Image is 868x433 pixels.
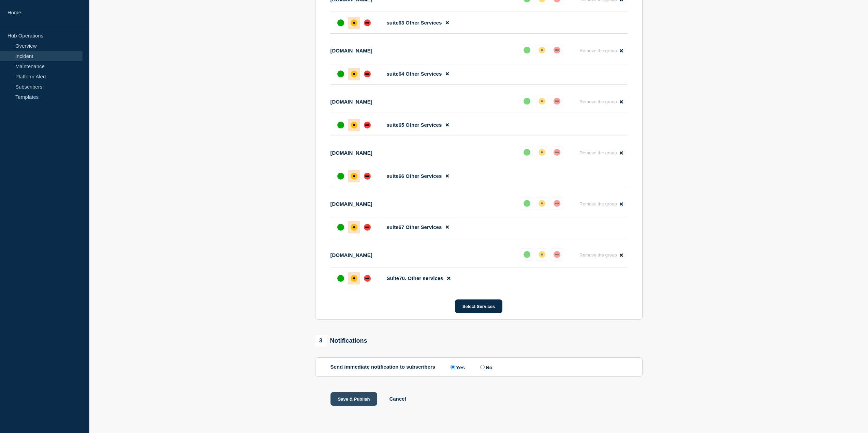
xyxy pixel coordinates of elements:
button: down [551,146,563,158]
input: No [480,365,485,369]
button: Remove the group [575,248,627,262]
div: affected [351,275,357,282]
button: affected [536,146,548,158]
button: up [521,44,533,56]
span: 3 [315,335,327,346]
div: down [554,200,560,207]
span: Remove the group [579,48,617,53]
button: up [521,95,533,107]
span: suite63 Other Services [387,20,442,26]
div: Notifications [315,335,367,346]
div: up [337,173,344,180]
span: suite67 Other Services [387,224,442,230]
div: affected [539,149,545,156]
div: down [554,149,560,156]
span: Remove the group [579,252,617,258]
div: up [337,275,344,282]
span: suite65 Other Services [387,122,442,128]
span: suite66 Other Services [387,173,442,179]
div: up [337,19,344,26]
button: Save & Publish [330,392,378,406]
div: affected [351,173,357,180]
div: down [364,275,371,282]
button: up [521,248,533,261]
button: affected [536,248,548,261]
div: Send immediate notification to subscribers [330,364,627,370]
span: Remove the group [579,201,617,206]
p: [DOMAIN_NAME] [330,48,372,53]
div: affected [351,71,357,77]
span: Remove the group [579,150,617,155]
div: up [524,47,530,53]
span: Suite70. Other services [387,275,443,281]
input: Yes [451,365,455,369]
div: up [337,71,344,77]
button: down [551,44,563,56]
div: up [337,224,344,231]
button: affected [536,197,548,210]
button: affected [536,44,548,56]
div: down [364,71,371,77]
div: down [554,98,560,105]
button: Remove the group [575,146,627,159]
div: up [524,98,530,105]
button: Remove the group [575,197,627,211]
div: down [554,251,560,258]
div: affected [539,98,545,105]
p: Send immediate notification to subscribers [330,364,436,370]
div: affected [351,224,357,231]
p: [DOMAIN_NAME] [330,252,372,258]
div: affected [539,47,545,53]
button: down [551,95,563,107]
button: Remove the group [575,44,627,57]
button: up [521,197,533,210]
span: Remove the group [579,99,617,104]
button: affected [536,95,548,107]
button: down [551,197,563,210]
div: up [337,122,344,128]
div: down [364,173,371,180]
button: Remove the group [575,95,627,108]
div: up [524,149,530,156]
span: suite64 Other Services [387,71,442,77]
div: up [524,200,530,207]
button: Cancel [389,396,406,402]
p: [DOMAIN_NAME] [330,99,372,105]
div: affected [351,19,357,26]
p: [DOMAIN_NAME] [330,201,372,207]
div: down [364,122,371,128]
div: affected [351,122,357,128]
button: up [521,146,533,158]
div: down [364,224,371,231]
div: affected [539,251,545,258]
div: affected [539,200,545,207]
button: Select Services [455,299,502,313]
div: down [364,19,371,26]
div: down [554,47,560,53]
label: No [479,364,492,370]
button: down [551,248,563,261]
div: up [524,251,530,258]
label: Yes [449,364,465,370]
p: [DOMAIN_NAME] [330,150,372,156]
